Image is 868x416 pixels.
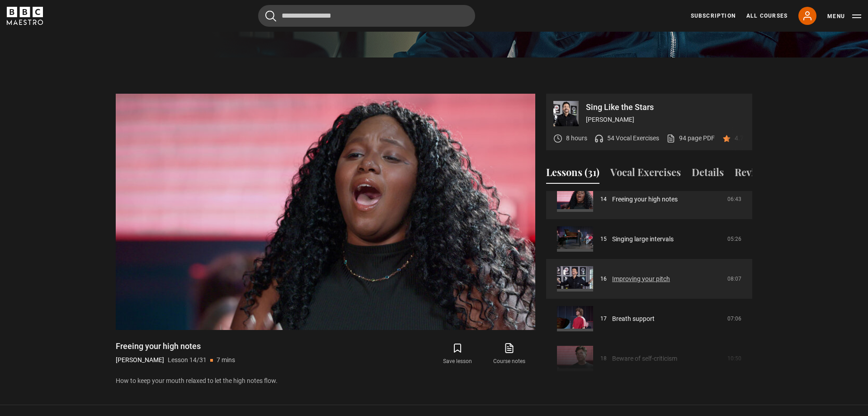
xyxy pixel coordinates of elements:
p: 54 Vocal Exercises [607,134,659,143]
p: Sing Like the Stars [586,103,745,111]
svg: BBC Maestro [7,7,43,25]
button: Reviews (60) [735,165,791,184]
button: Details [692,165,724,184]
a: 94 page PDF [666,134,715,143]
a: All Courses [746,12,788,20]
h1: Freeing your high notes [116,341,235,352]
input: Search [258,5,475,27]
p: 7 mins [217,355,235,365]
p: [PERSON_NAME] [586,115,745,124]
a: Subscription [691,12,736,20]
button: Vocal Exercises [610,165,681,184]
button: Submit the search query [265,10,276,22]
a: Improving your pitch [612,274,670,284]
a: Singing large intervals [612,234,674,244]
a: Breath support [612,314,655,324]
button: Lessons (31) [546,165,599,184]
p: [PERSON_NAME] [116,355,164,365]
a: Freeing your high notes [612,195,678,204]
p: 8 hours [566,134,587,143]
a: Course notes [484,341,535,367]
p: Lesson 14/31 [168,355,207,365]
button: Toggle navigation [827,12,861,21]
video-js: Video Player [116,94,535,330]
button: Save lesson [432,341,483,367]
p: How to keep your mouth relaxed to let the high notes flow. [116,376,535,386]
